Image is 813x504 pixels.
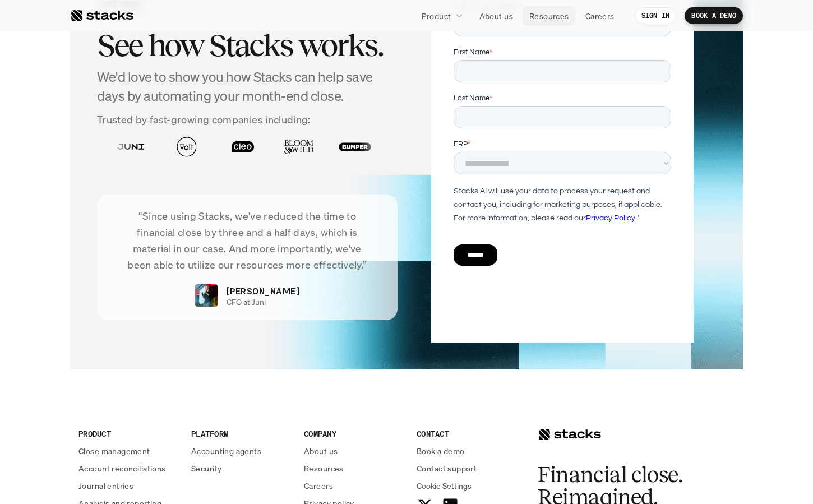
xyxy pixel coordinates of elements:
p: Close management [78,445,150,457]
a: About us [304,445,403,457]
p: PLATFORM [191,428,290,440]
a: Contact support [417,463,516,474]
p: “Since using Stacks, we've reduced the time to financial close by three and a half days, which is... [114,208,381,272]
p: Resources [304,463,344,474]
a: Security [191,463,290,474]
p: Resources [529,10,569,22]
p: Product [422,10,451,22]
p: Account reconciliations [78,463,166,474]
p: Book a demo [417,445,465,457]
a: Book a demo [417,445,516,457]
iframe: Form 3 [454,1,671,285]
a: Careers [304,480,403,492]
a: SIGN IN [635,7,677,24]
p: BOOK A DEMO [691,12,736,20]
a: Resources [523,6,576,26]
p: [PERSON_NAME] [227,284,299,298]
span: Cookie Settings [417,480,472,492]
h4: We'd love to show you how Stacks can help save days by automating your month-end close. [97,68,398,105]
h2: See how Stacks works. [97,28,398,63]
a: About us [473,6,520,26]
p: Security [191,463,221,474]
p: Careers [585,10,615,22]
p: Accounting agents [191,445,261,457]
p: Contact support [417,463,477,474]
a: Resources [304,463,403,474]
p: COMPANY [304,428,403,440]
a: Account reconciliations [78,463,178,474]
p: Journal entries [78,480,133,492]
p: Trusted by fast-growing companies including: [97,112,398,128]
p: SIGN IN [641,12,670,20]
p: About us [479,10,513,22]
p: About us [304,445,338,457]
p: Careers [304,480,333,492]
p: CFO at Juni [227,298,266,307]
a: Accounting agents [191,445,290,457]
button: Cookie Trigger [417,480,472,492]
p: PRODUCT [78,428,178,440]
a: BOOK A DEMO [685,7,743,24]
a: Careers [579,6,621,26]
a: Close management [78,445,178,457]
a: Journal entries [78,480,178,492]
p: CONTACT [417,428,516,440]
